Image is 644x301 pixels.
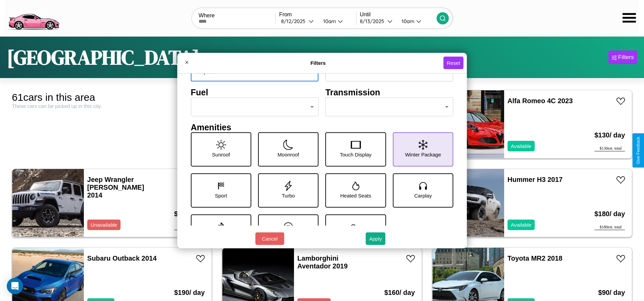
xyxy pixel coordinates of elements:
div: 8 / 12 / 2025 [281,18,309,24]
div: 10am [398,18,416,24]
h3: $ 170 / day [174,203,205,225]
h4: Transmission [326,87,454,97]
h3: $ 130 / day [594,125,625,146]
button: 10am [318,18,356,25]
button: Cancel [255,232,284,245]
button: 10am [396,18,437,25]
h4: Amenities [191,122,454,132]
div: 10am [320,18,338,24]
div: Chrysler [191,62,319,81]
div: These cars can be picked up in this city. [12,103,212,109]
p: Turbo [282,191,295,200]
label: From [279,12,356,18]
button: Apply [366,232,385,245]
a: Lamborghini Aventador 2019 [297,255,348,270]
h4: Filters [193,60,443,66]
h1: [GEOGRAPHIC_DATA] [7,43,200,71]
div: Give Feedback [636,137,641,164]
p: Unavailable [91,220,117,229]
img: logo [5,3,62,32]
a: Alfa Romeo 4C 2023 [508,97,573,105]
p: Available [511,142,532,151]
label: Where [199,13,275,19]
div: 8 / 13 / 2025 [360,18,387,24]
a: Subaru Outback 2014 [87,255,157,262]
button: 8/12/2025 [279,18,317,25]
p: Moonroof [278,150,299,159]
label: Until [360,12,437,18]
a: Jeep Wrangler [PERSON_NAME] 2014 [87,176,144,199]
p: Winter Package [405,150,441,159]
p: Sport [215,191,227,200]
div: 61 cars in this area [12,92,212,103]
button: Reset [443,57,463,69]
p: Sunroof [212,150,230,159]
div: Open Intercom Messenger [7,278,23,294]
div: $ 180 est. total [594,225,625,230]
p: Heated Seats [340,191,371,200]
h4: Fuel [191,87,319,97]
button: Filters [608,51,637,64]
a: Toyota MR2 2018 [508,255,563,262]
div: $ 170 est. total [174,225,205,230]
div: $ 130 est. total [594,146,625,151]
div: Filters [618,54,634,61]
p: Touch Display [340,150,371,159]
h3: $ 180 / day [594,203,625,225]
p: Available [511,220,532,229]
p: Carplay [414,191,432,200]
a: Hummer H3 2017 [508,176,563,183]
